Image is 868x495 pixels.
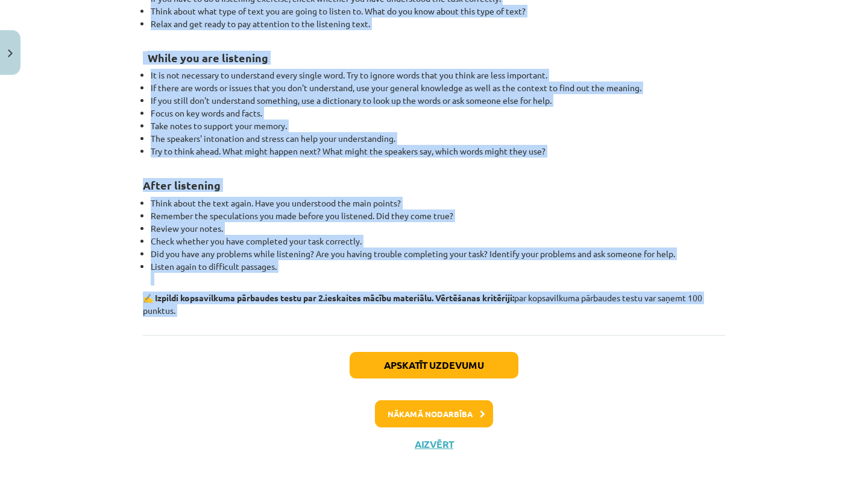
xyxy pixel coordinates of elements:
[151,145,725,158] li: Try to think ahead. What might happen next? What might the speakers say, which words might they use?
[151,260,725,286] li: Listen again to difficult passages.
[143,292,514,303] b: ✍️ Izpildi kopsavilkuma pārbaudes testu par 2.ieskaites mācību materiālu. Vērtēšanas kritēriji:
[151,247,725,260] li: Did you have any problems while listening? Are you having trouble completing your task? Identify ...
[151,81,725,94] li: If there are words or issues that you don't understand, use your general knowledge as well as the...
[350,352,518,378] button: Apskatīt uzdevumu
[151,222,725,235] li: Review your notes.
[151,5,725,18] li: Think about what type of text you are going to listen to. What do you know about this type of text?
[151,235,725,247] li: Check whether you have completed your task correctly.
[151,209,725,222] li: Remember the speculations you made before you listened. Did they come true?
[8,49,13,57] img: icon-close-lesson-0947bae3869378f0d4975bcd49f059093ad1ed9edebbc8119c70593378902aed.svg
[151,18,725,30] li: Relax and get ready to pay attention to the listening text.
[375,400,493,428] button: Nākamā nodarbība
[151,107,725,120] li: Focus on key words and facts.
[143,292,725,317] p: par kopsavilkuma pārbaudes testu var saņemt 100 punktus.
[148,51,268,65] b: While you are listening
[411,438,457,450] button: Aizvērt
[151,132,725,145] li: The speakers' intonation and stress can help your understanding.
[151,94,725,107] li: If you still don't understand something, use a dictionary to look up the words or ask someone els...
[151,197,725,209] li: Think about the text again. Have you understood the main points?
[151,120,725,132] li: Take notes to support your memory.
[143,178,221,192] b: After listening
[151,69,725,81] li: It is not necessary to understand every single word. Try to ignore words that you think are less ...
